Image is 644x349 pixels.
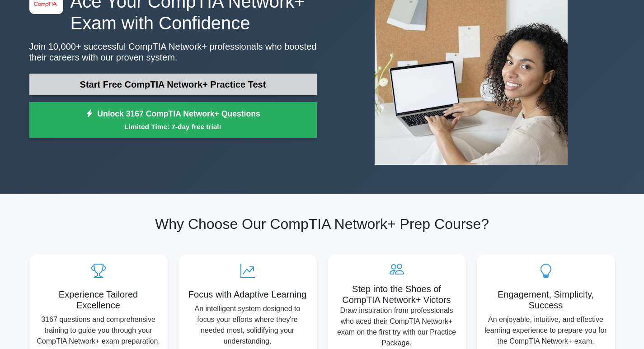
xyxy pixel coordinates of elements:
[186,289,310,300] h5: Focus with Adaptive Learning
[484,289,608,311] h5: Engagement, Simplicity, Success
[37,314,160,347] p: 3167 questions and comprehensive training to guide you through your CompTIA Network+ exam prepara...
[41,121,306,132] small: Limited Time: 7-day free trial!
[186,303,310,347] p: An intelligent system designed to focus your efforts where they're needed most, solidifying your ...
[29,74,317,95] a: Start Free CompTIA Network+ Practice Test
[484,314,608,347] p: An enjoyable, intuitive, and effective learning experience to prepare you for the CompTIA Network...
[37,289,160,311] h5: Experience Tailored Excellence
[29,41,317,63] p: Join 10,000+ successful CompTIA Network+ professionals who boosted their careers with our proven ...
[335,305,459,349] p: Draw inspiration from professionals who aced their CompTIA Network+ exam on the first try with ou...
[29,215,615,233] h2: Why Choose Our CompTIA Network+ Prep Course?
[335,284,459,305] h5: Step into the Shoes of CompTIA Network+ Victors
[29,102,317,138] a: Unlock 3167 CompTIA Network+ QuestionsLimited Time: 7-day free trial!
